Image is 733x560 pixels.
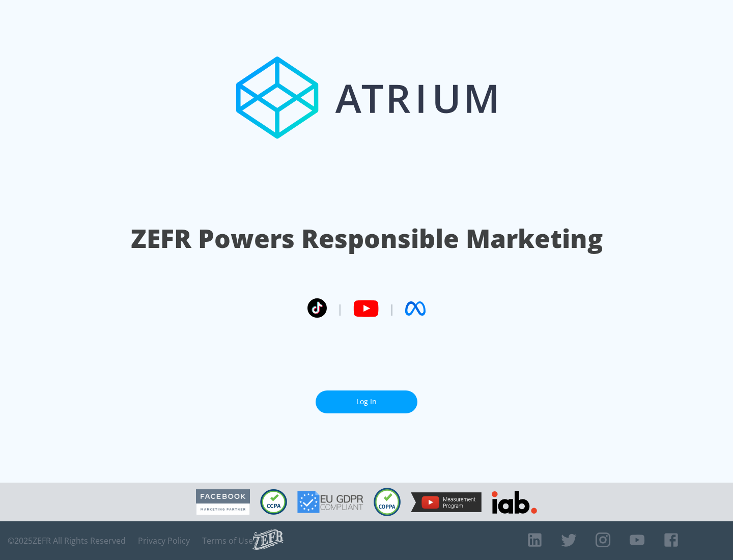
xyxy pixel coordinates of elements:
span: | [337,301,343,316]
h1: ZEFR Powers Responsible Marketing [131,221,603,256]
img: Facebook Marketing Partner [196,489,250,515]
img: YouTube Measurement Program [411,492,482,512]
img: COPPA Compliant [374,488,401,516]
span: | [389,301,395,316]
span: © 2025 ZEFR All Rights Reserved [8,536,126,546]
a: Privacy Policy [138,536,190,546]
img: CCPA Compliant [260,489,287,515]
img: IAB [492,491,537,514]
img: GDPR Compliant [297,491,363,513]
a: Log In [316,390,417,413]
a: Terms of Use [202,536,253,546]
